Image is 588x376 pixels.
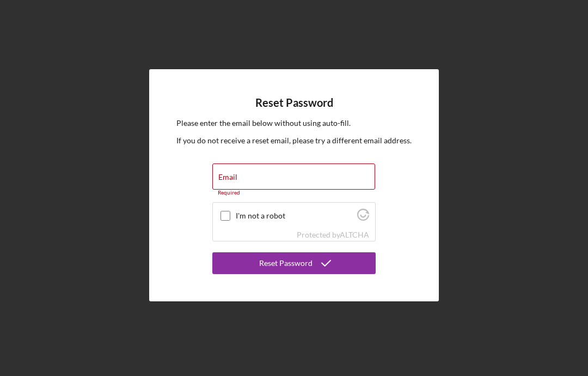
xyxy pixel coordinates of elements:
[212,190,376,196] div: Required
[255,96,333,109] h4: Reset Password
[357,213,369,222] a: Visit Altcha.org
[340,230,369,239] a: Visit Altcha.org
[218,173,237,181] label: Email
[236,211,354,220] label: I'm not a robot
[259,252,313,274] div: Reset Password
[297,231,369,239] div: Protected by
[176,117,412,129] p: Please enter the email below without using auto-fill.
[212,252,376,274] button: Reset Password
[176,135,412,147] p: If you do not receive a reset email, please try a different email address.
